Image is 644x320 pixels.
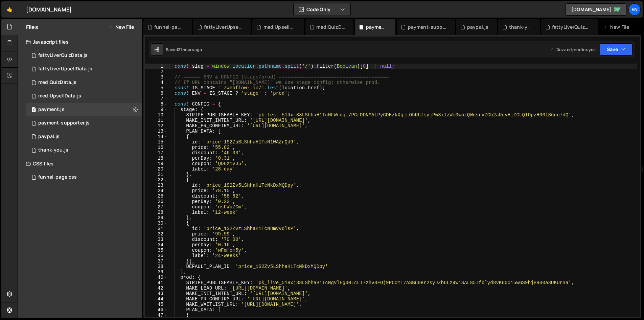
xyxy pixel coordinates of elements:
div: 16956/47008.css [26,170,142,184]
div: 13 [145,129,168,134]
div: Saved [166,47,202,52]
div: fattyLiverQuizData.js [552,24,590,30]
div: payment.js [38,107,65,113]
div: paypal.js [38,134,60,140]
div: 19 [145,161,168,166]
div: 21 [145,172,168,177]
div: 16956/46550.js [26,130,142,143]
div: 30 [145,221,168,226]
div: 7 [145,96,168,101]
div: 35 [145,248,168,253]
div: 8 [145,101,168,107]
div: 11 [145,118,168,123]
div: 28 [145,210,168,215]
div: paypal.js [467,24,488,30]
a: 🤙 [1,1,18,18]
div: 10 [145,112,168,118]
div: 16956/46565.js [26,62,142,76]
div: 36 [145,253,168,258]
div: 18 [145,156,168,161]
div: mediQuizData.js [316,24,345,30]
div: 6 [145,91,168,96]
div: 16956/46551.js [26,103,142,116]
div: 15 [145,139,168,145]
div: 37 [145,258,168,264]
div: 31 [145,226,168,231]
div: 39 [145,269,168,275]
h2: Files [26,23,38,31]
span: 0 [32,108,36,113]
div: [DOMAIN_NAME] [26,5,72,14]
div: 1 [145,64,168,69]
: 16956/46700.js [26,76,142,89]
div: fattyLiverUpsellData.js [38,66,92,72]
div: CSS files [18,157,142,170]
div: mediQuizData.js [38,79,76,86]
div: Dev and prod in sync [550,47,596,52]
div: Javascript files [18,35,142,49]
div: 9 [145,107,168,112]
button: Save [600,43,632,55]
div: 16 [145,145,168,150]
div: 21 hours ago [178,47,202,52]
div: 42 [145,285,168,291]
div: funnel-page.css [154,24,184,30]
div: mediUpsellData.js [263,24,296,30]
div: 3 [145,74,168,80]
div: 27 [145,204,168,210]
div: 34 [145,242,168,248]
div: 29 [145,215,168,221]
a: En [628,3,641,16]
div: 25 [145,193,168,199]
a: [DOMAIN_NAME] [566,3,626,16]
div: 44 [145,296,168,302]
div: 17 [145,150,168,156]
div: thank-you.js [38,147,68,153]
div: payment-supporter.js [408,24,447,30]
div: 16956/46701.js [26,89,142,103]
div: 45 [145,302,168,307]
div: payment-supporter.js [38,120,90,126]
div: 23 [145,183,168,188]
div: 22 [145,177,168,183]
div: funnel-page.css [38,174,77,180]
div: 16956/46552.js [26,116,142,130]
div: 2 [145,69,168,74]
div: New File [603,24,632,30]
div: 16956/46566.js [26,49,142,62]
div: fattyLiverUpsellData.js [204,24,243,30]
div: payment.js [366,24,388,30]
div: 46 [145,307,168,313]
div: 12 [145,123,168,129]
div: 41 [145,280,168,285]
div: 33 [145,237,168,242]
button: New File [109,24,134,30]
div: thank-you.js [509,24,532,30]
div: 14 [145,134,168,139]
div: 5 [145,85,168,91]
div: mediUpsellData.js [38,93,81,99]
button: Code Only [294,3,350,16]
div: 40 [145,275,168,280]
div: fattyLiverQuizData.js [38,52,88,59]
div: 4 [145,80,168,85]
div: 26 [145,199,168,204]
div: 32 [145,231,168,237]
div: 24 [145,188,168,193]
div: 16956/46524.js [26,143,142,157]
div: 20 [145,166,168,172]
div: 47 [145,313,168,318]
div: 38 [145,264,168,269]
div: 43 [145,291,168,296]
